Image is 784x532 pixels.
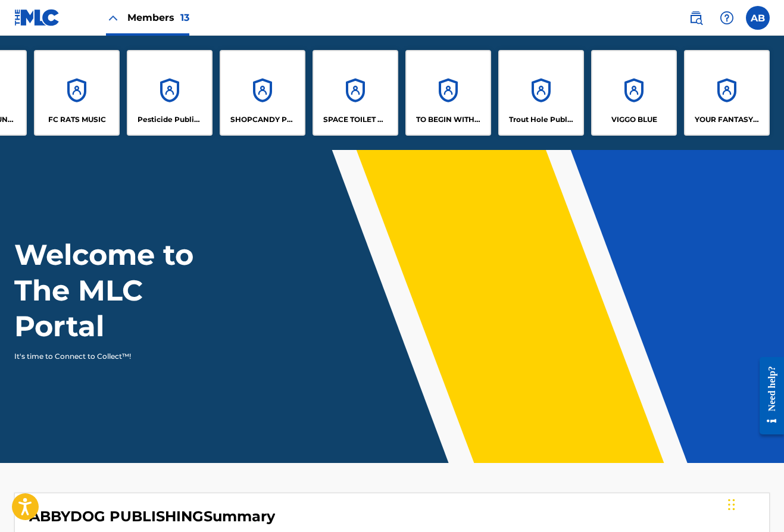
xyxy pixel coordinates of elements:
p: It's time to Connect to Collect™! [14,351,221,362]
span: 13 [180,12,189,23]
p: YOUR FANTASY MUSIC [695,114,760,125]
span: Members [127,11,189,24]
img: search [689,11,703,25]
p: FC RATS MUSIC [48,114,106,125]
h1: Welcome to The MLC Portal [14,237,237,344]
a: AccountsSHOPCANDY PUBLISHING [220,50,305,136]
h4: ABBYDOG PUBLISHING [29,508,275,525]
a: AccountsTO BEGIN WITH PUBLISHING [405,50,491,136]
p: VIGGO BLUE [611,114,657,125]
a: Public Search [684,6,708,30]
div: Help [715,6,739,30]
p: TO BEGIN WITH PUBLISHING [416,114,481,125]
iframe: Resource Center [751,347,784,445]
a: AccountsPesticide Publishing [127,50,213,136]
img: MLC Logo [14,9,60,26]
p: SHOPCANDY PUBLISHING [230,114,295,125]
div: User Menu [746,6,770,30]
a: AccountsTrout Hole Publishing [498,50,584,136]
p: Trout Hole Publishing [509,114,574,125]
img: Close [106,11,120,25]
a: AccountsFC RATS MUSIC [34,50,120,136]
a: AccountsVIGGO BLUE [591,50,677,136]
p: SPACE TOILET MUSIC [323,114,388,125]
img: help [720,11,734,25]
a: AccountsYOUR FANTASY MUSIC [684,50,770,136]
p: Pesticide Publishing [138,114,202,125]
a: AccountsSPACE TOILET MUSIC [313,50,398,136]
div: Drag [728,487,735,522]
iframe: Chat Widget [724,475,784,532]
